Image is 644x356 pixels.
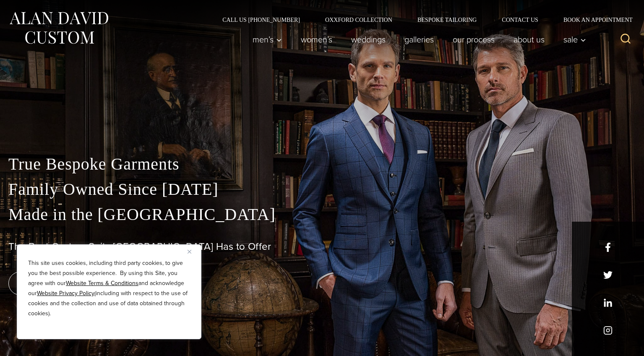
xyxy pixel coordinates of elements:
a: Oxxford Collection [313,17,405,23]
a: Book an Appointment [551,17,636,23]
a: book an appointment [8,272,126,295]
p: This site uses cookies, including third party cookies, to give you the best possible experience. ... [28,258,190,319]
span: Sale [563,35,586,44]
nav: Primary Navigation [243,31,591,48]
img: Alan David Custom [8,9,109,47]
a: Bespoke Tailoring [405,17,489,23]
a: Website Privacy Policy [37,289,94,298]
h1: The Best Custom Suits [GEOGRAPHIC_DATA] Has to Offer [8,241,636,253]
button: Close [188,246,198,257]
a: Galleries [395,31,443,48]
button: View Search Form [615,29,636,50]
p: True Bespoke Garments Family Owned Since [DATE] Made in the [GEOGRAPHIC_DATA] [8,152,636,227]
a: Website Terms & Conditions [66,279,138,288]
a: Our Process [443,31,504,48]
a: Contact Us [489,17,551,23]
nav: Secondary Navigation [210,17,636,23]
a: weddings [342,31,395,48]
a: Call Us [PHONE_NUMBER] [210,17,313,23]
a: About Us [504,31,554,48]
span: Men’s [253,35,282,44]
a: Women’s [292,31,342,48]
img: Close [188,250,191,254]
